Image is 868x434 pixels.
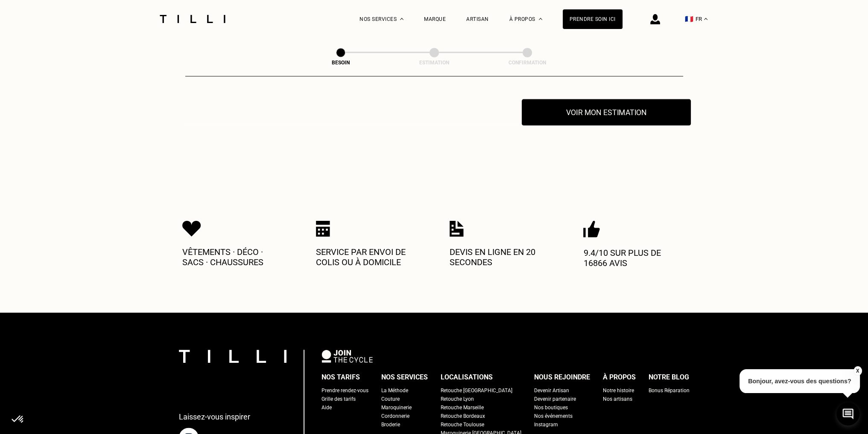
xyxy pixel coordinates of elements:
[182,247,285,267] p: Vêtements · Déco · Sacs · Chaussures
[381,412,409,420] a: Cordonnerie
[321,350,373,362] img: logo Join The Cycle
[392,60,477,66] div: Estimation
[157,15,228,23] img: Logo du service de couturière Tilli
[179,412,250,421] p: Laissez-vous inspirer
[321,371,360,384] div: Nos tarifs
[381,403,412,412] a: Maroquinerie
[534,420,558,429] a: Instagram
[441,386,512,395] a: Retouche [GEOGRAPHIC_DATA]
[739,369,860,393] p: Bonjour, avez-vous des questions?
[381,371,428,384] div: Nos services
[424,16,446,22] a: Marque
[650,14,660,24] img: icône connexion
[316,247,418,267] p: Service par envoi de colis ou à domicile
[534,412,573,420] a: Nos événements
[603,395,632,403] a: Nos artisans
[563,9,623,29] a: Prendre soin ici
[321,403,332,412] a: Aide
[649,386,690,395] a: Bonus Réparation
[583,248,686,268] p: 9.4/10 sur plus de 16866 avis
[685,15,693,23] span: 🇫🇷
[704,18,707,20] img: menu déroulant
[441,403,484,412] a: Retouche Marseille
[298,60,383,66] div: Besoin
[853,366,862,376] button: X
[182,220,201,237] img: Icon
[441,420,484,429] a: Retouche Toulouse
[583,220,600,237] img: Icon
[450,247,552,267] p: Devis en ligne en 20 secondes
[316,220,330,237] img: Icon
[534,386,569,395] a: Devenir Artisan
[381,386,408,395] a: La Méthode
[441,395,474,403] a: Retouche Lyon
[534,371,590,384] div: Nous rejoindre
[534,395,576,403] a: Devenir partenaire
[649,371,689,384] div: Notre blog
[381,420,400,429] a: Broderie
[441,412,485,420] a: Retouche Bordeaux
[485,60,570,66] div: Confirmation
[400,18,403,20] img: Menu déroulant
[179,350,286,363] img: logo Tilli
[441,371,493,384] div: Localisations
[450,220,464,237] img: Icon
[381,395,400,403] a: Couture
[539,18,542,20] img: Menu déroulant à propos
[321,395,356,403] a: Grille des tarifs
[321,386,368,395] a: Prendre rendez-vous
[466,16,489,22] a: Artisan
[603,386,634,395] a: Notre histoire
[522,99,691,125] button: Voir mon estimation
[534,403,568,412] a: Nos boutiques
[603,371,636,384] div: À propos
